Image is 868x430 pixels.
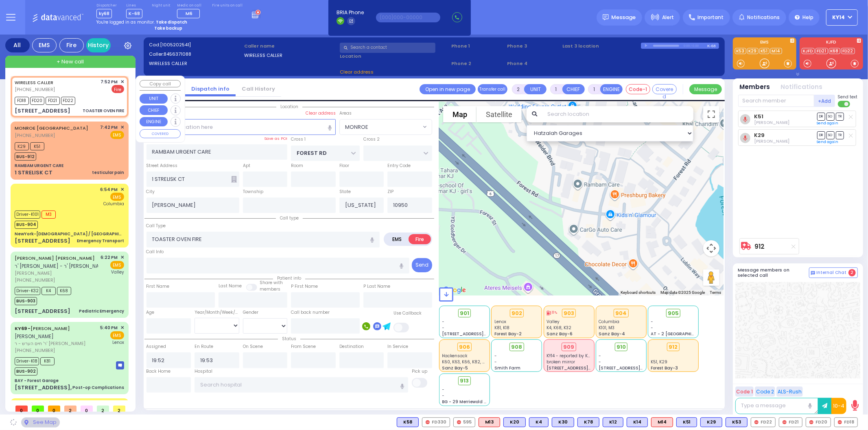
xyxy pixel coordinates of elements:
[783,420,787,424] img: red-radio-icon.svg
[15,97,29,105] span: FD18
[57,287,71,295] span: K68
[15,231,124,237] div: NewYork-[DEMOGRAPHIC_DATA] / [GEOGRAPHIC_DATA] [GEOGRAPHIC_DATA]
[363,283,390,290] label: P Last Name
[101,325,118,331] span: 5:40 PM
[186,10,192,17] span: M6
[345,123,368,131] span: MONROE
[479,417,500,427] div: M13
[110,261,124,269] span: EMS
[394,310,422,317] label: Use Callback
[112,85,124,93] span: Fire
[112,339,124,345] span: Lenox
[562,309,576,318] div: 903
[651,319,654,325] span: -
[700,417,722,427] div: BLS
[651,359,668,365] span: K51, K29
[700,417,722,427] div: K29
[126,3,142,8] label: Lines
[738,267,809,278] h5: Message members on selected call
[503,417,526,427] div: BLS
[599,365,676,371] span: [STREET_ADDRESS][PERSON_NAME]
[703,240,719,256] button: Map camera controls
[97,406,109,412] span: 2
[291,343,316,350] label: From Scene
[800,40,863,46] label: KJFD
[15,307,70,315] div: [STREET_ADDRESS]
[676,417,697,427] div: K51
[57,58,84,66] span: + New call
[149,60,242,67] label: WIRELESS CALLER
[376,13,440,22] input: (000)000-00000
[507,60,560,67] span: Phone 4
[816,48,828,54] a: FD21
[15,333,54,340] span: [PERSON_NAME]
[651,325,654,331] span: -
[243,309,258,316] label: Gender
[15,237,70,245] div: [STREET_ADDRESS]
[273,275,305,281] span: Patient info
[562,343,576,352] div: 909
[494,319,506,325] span: Lenox
[831,398,846,414] button: 10-4
[747,48,759,54] a: K29
[146,309,155,316] label: Age
[219,283,242,289] label: Last Name
[662,14,674,21] span: Alert
[811,271,815,275] img: comment-alt.png
[40,357,55,365] span: K81
[814,95,835,107] button: +Add
[260,286,280,292] span: members
[156,19,187,25] strong: Take dispatch
[442,319,445,325] span: -
[15,211,40,219] span: Driver-K101
[806,417,831,427] div: FD20
[96,9,112,18] span: ky68
[5,38,30,52] div: All
[460,377,469,385] span: 913
[689,84,722,94] button: Message
[103,201,124,207] span: Columbia
[116,361,124,369] img: message-box.svg
[243,343,263,350] label: On Scene
[21,417,59,428] div: See map
[442,387,445,393] span: -
[15,163,63,169] div: RAMBAM URGENT CARE
[195,377,408,393] input: Search hospital
[140,94,168,104] button: UNIT
[30,142,44,150] span: K51
[337,9,364,16] span: BRIA Phone
[15,277,55,283] span: [PHONE_NUMBER]
[110,193,124,201] span: EMS
[651,417,673,427] div: M14
[651,417,673,427] div: ALS
[547,365,623,371] span: [STREET_ADDRESS][PERSON_NAME]
[140,80,181,88] button: Copy call
[494,325,509,331] span: K81, K18
[15,357,39,365] span: Driver-K18
[442,359,507,365] span: K60, K63, K66, K82, K24, M9, M6
[231,176,237,182] span: Other building occupants
[547,359,575,365] span: broken mirror
[802,14,813,21] span: Help
[236,85,281,93] a: Call History
[751,417,776,427] div: FD22
[146,343,166,350] label: Assigned
[15,406,28,412] span: 0
[577,417,599,427] div: BLS
[838,100,851,108] label: Turn off text
[140,129,181,138] button: COVERED
[278,336,300,342] span: Status
[451,43,504,50] span: Phone 1
[77,238,124,244] div: Emergency Transport
[442,393,445,399] span: -
[291,136,306,143] label: Cross 1
[146,368,171,375] label: Back Home
[577,417,599,427] div: K78
[651,331,711,337] span: AT - 2 [GEOGRAPHIC_DATA]
[146,283,170,290] label: First Name
[15,270,98,277] span: [PERSON_NAME]
[46,97,60,105] span: FD21
[510,309,524,318] div: 902
[494,359,497,365] span: -
[478,84,507,94] button: Transfer call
